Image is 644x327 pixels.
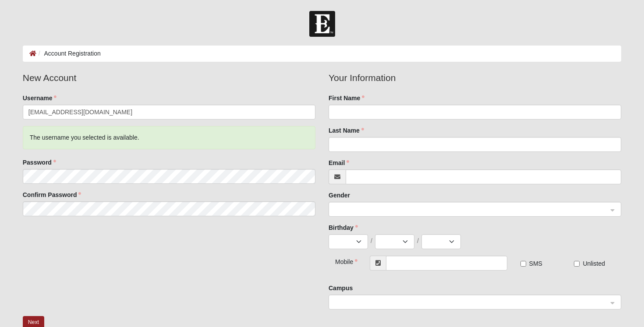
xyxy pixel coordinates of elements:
label: Birthday [329,223,358,232]
input: SMS [520,261,526,267]
span: SMS [529,260,542,267]
span: / [417,236,419,245]
span: / [371,236,372,245]
label: First Name [329,94,364,102]
img: Church of Eleven22 Logo [309,11,335,37]
input: Unlisted [574,261,580,267]
label: Confirm Password [23,190,81,199]
div: Mobile [329,256,353,266]
legend: New Account [23,71,315,85]
li: Account Registration [36,49,101,58]
label: Gender [329,191,350,200]
span: Unlisted [583,260,605,267]
label: Password [23,158,56,167]
legend: Your Information [329,71,621,85]
div: The username you selected is available. [23,126,315,149]
label: Campus [329,284,353,292]
label: Last Name [329,126,364,135]
label: Email [329,158,349,167]
label: Username [23,94,57,102]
